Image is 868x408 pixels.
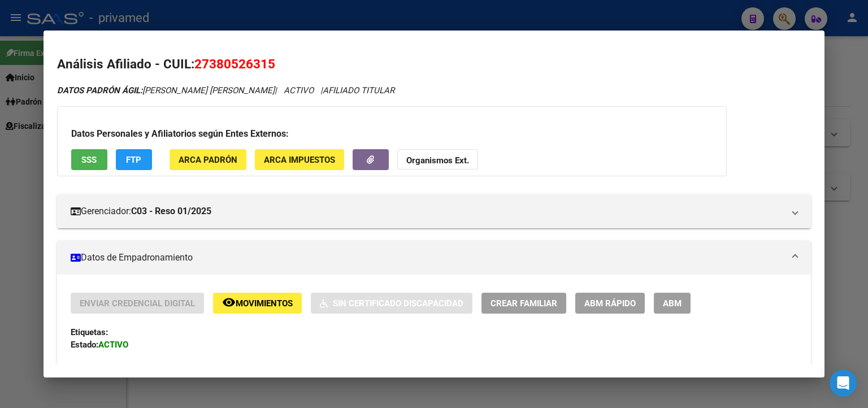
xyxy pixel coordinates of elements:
mat-panel-title: Gerenciador: [71,205,784,218]
strong: Etiquetas: [71,327,108,337]
mat-expansion-panel-header: Gerenciador:C03 - Reso 01/2025 [57,194,811,228]
button: ABM Rápido [575,293,645,314]
strong: C03 - Reso 01/2025 [131,205,211,218]
span: [PERSON_NAME] [PERSON_NAME] [57,85,275,96]
span: AFILIADO TITULAR [323,85,394,96]
button: ABM [654,293,691,314]
span: FTP [126,155,141,165]
span: 27380526315 [194,57,275,71]
mat-icon: remove_red_eye [222,296,236,309]
strong: ACTIVO [98,340,128,350]
strong: Estado: [71,340,98,350]
button: SSS [71,149,107,170]
span: Movimientos [236,298,293,309]
span: Crear Familiar [491,298,557,309]
span: Sin Certificado Discapacidad [333,298,463,309]
button: ARCA Padrón [170,149,246,170]
button: ARCA Impuestos [255,149,344,170]
h2: Análisis Afiliado - CUIL: [57,55,811,74]
i: | ACTIVO | [57,85,394,96]
button: FTP [116,149,152,170]
span: SSS [81,155,97,165]
strong: Organismos Ext. [406,155,469,166]
span: ARCA Impuestos [264,155,335,165]
span: ARCA Padrón [179,155,237,165]
div: Open Intercom Messenger [830,370,857,397]
span: ABM [663,298,682,309]
mat-expansion-panel-header: Datos de Empadronamiento [57,241,811,275]
mat-panel-title: Datos de Empadronamiento [71,251,784,264]
button: Movimientos [213,293,302,314]
button: Sin Certificado Discapacidad [311,293,472,314]
button: Crear Familiar [481,293,566,314]
strong: DATOS PADRÓN ÁGIL: [57,85,142,96]
h3: Datos Personales y Afiliatorios según Entes Externos: [71,127,713,141]
span: ABM Rápido [584,298,636,309]
button: Enviar Credencial Digital [71,293,204,314]
span: Enviar Credencial Digital [80,298,195,309]
button: Organismos Ext. [397,149,478,170]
